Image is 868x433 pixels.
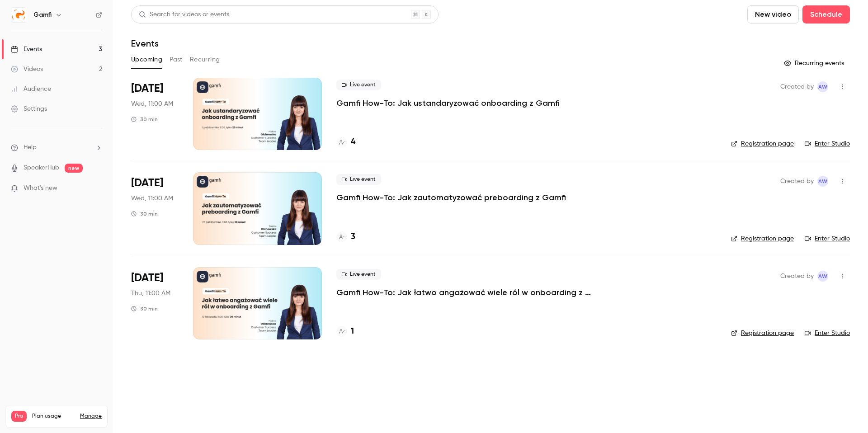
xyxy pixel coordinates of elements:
[24,143,37,152] span: Help
[11,85,51,94] div: Audience
[351,231,355,243] h4: 3
[32,413,75,420] span: Plan usage
[24,184,57,193] span: What's new
[11,8,26,22] img: Gamfi
[11,65,43,74] div: Videos
[780,176,814,187] span: Created by
[65,164,83,173] span: new
[131,210,158,217] div: 30 min
[817,176,828,187] span: Anita Wojtaś-Jakubowska
[818,176,827,187] span: AW
[818,81,827,92] span: AW
[817,271,828,282] span: Anita Wojtaś-Jakubowska
[805,329,850,338] a: Enter Studio
[336,136,355,148] a: 4
[780,81,814,92] span: Created by
[33,10,52,19] h6: Gamfi
[336,325,354,338] a: 1
[131,81,163,96] span: [DATE]
[131,305,158,312] div: 30 min
[131,289,170,298] span: Thu, 11:00 AM
[131,271,163,285] span: [DATE]
[731,139,794,148] a: Registration page
[131,267,179,339] div: Nov 13 Thu, 11:00 AM (Europe/Warsaw)
[139,10,229,19] div: Search for videos or events
[805,139,850,148] a: Enter Studio
[731,329,794,338] a: Registration page
[131,176,163,190] span: [DATE]
[817,81,828,92] span: Anita Wojtaś-Jakubowska
[780,56,850,71] button: Recurring events
[11,411,27,422] span: Pro
[780,271,814,282] span: Created by
[131,78,179,150] div: Oct 1 Wed, 11:00 AM (Europe/Warsaw)
[336,80,381,90] span: Live event
[131,38,159,49] h1: Events
[336,287,608,298] a: Gamfi How-To: Jak łatwo angażować wiele ról w onboarding z Gamfi
[11,104,47,113] div: Settings
[131,172,179,245] div: Oct 22 Wed, 11:00 AM (Europe/Warsaw)
[336,192,566,203] a: Gamfi How-To: Jak zautomatyzować preboarding z Gamfi
[336,98,560,108] a: Gamfi How-To: Jak ustandaryzować onboarding z Gamfi
[802,5,850,24] button: Schedule
[351,136,355,148] h4: 4
[818,271,827,282] span: AW
[351,325,354,338] h4: 1
[190,52,220,67] button: Recurring
[805,234,850,243] a: Enter Studio
[131,116,158,123] div: 30 min
[170,52,183,67] button: Past
[11,143,102,152] li: help-dropdown-opener
[131,99,173,108] span: Wed, 11:00 AM
[80,413,102,420] a: Manage
[336,174,381,185] span: Live event
[336,269,381,280] span: Live event
[747,5,799,24] button: New video
[336,231,355,243] a: 3
[11,45,42,54] div: Events
[731,234,794,243] a: Registration page
[131,52,162,67] button: Upcoming
[24,163,59,173] a: SpeakerHub
[131,194,173,203] span: Wed, 11:00 AM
